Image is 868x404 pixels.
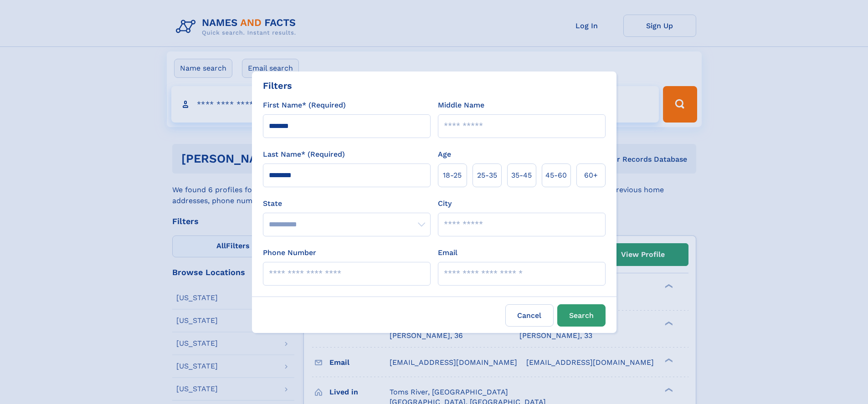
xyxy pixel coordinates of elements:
span: 18‑25 [443,170,462,181]
label: Last Name* (Required) [263,149,345,160]
button: Search [557,304,606,327]
label: Age [438,149,451,160]
span: 45‑60 [545,170,567,181]
label: Cancel [505,304,554,327]
label: State [263,198,431,209]
label: Phone Number [263,247,316,258]
label: City [438,198,452,209]
span: 60+ [584,170,598,181]
span: 25‑35 [477,170,497,181]
span: 35‑45 [511,170,532,181]
label: Middle Name [438,100,484,111]
label: First Name* (Required) [263,100,346,111]
div: Filters [263,79,292,92]
label: Email [438,247,457,258]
